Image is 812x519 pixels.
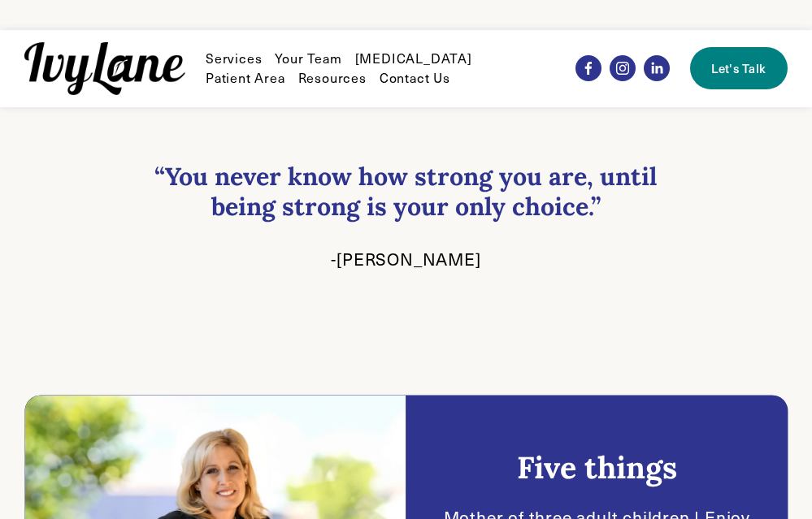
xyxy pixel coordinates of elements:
p: -[PERSON_NAME] [119,248,692,270]
a: LinkedIn [644,55,670,81]
a: Facebook [575,55,601,81]
a: Patient Area [206,68,285,88]
a: Instagram [610,55,636,81]
h2: Five things [517,448,677,487]
a: folder dropdown [206,49,262,68]
img: Ivy Lane Counseling &mdash; Therapy that works for you [24,42,185,95]
h3: “You never know how strong you are, until being strong is your only choice.” [119,161,692,222]
a: Your Team [275,49,341,68]
span: Resources [298,70,367,87]
span: Services [206,50,262,67]
a: Let's Talk [690,47,788,89]
a: folder dropdown [298,68,367,88]
a: Contact Us [380,68,450,88]
a: [MEDICAL_DATA] [355,49,472,68]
